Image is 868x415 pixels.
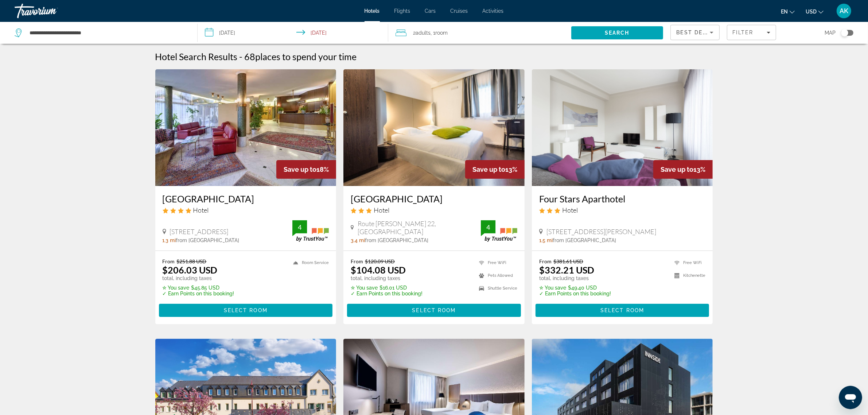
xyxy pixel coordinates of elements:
div: 4 [481,223,495,232]
a: [GEOGRAPHIC_DATA] [163,193,329,204]
span: From [539,258,552,264]
ins: $104.08 USD [351,264,406,275]
button: Search [571,26,663,39]
span: ✮ You save [351,285,378,291]
span: Map [825,28,836,38]
li: Free WiFi [671,258,705,267]
span: Select Room [224,307,268,313]
p: ✓ Earn Points on this booking! [351,291,423,296]
input: Search hotel destination [29,27,186,38]
span: Filter [733,30,754,35]
ins: $206.03 USD [163,264,218,275]
span: Hotel [193,206,209,214]
span: 3.4 mi [351,237,365,243]
li: Room Service [289,258,329,267]
li: Pets Allowed [475,271,517,280]
button: User Menu [834,3,853,19]
p: ✓ Earn Points on this booking! [539,291,611,296]
span: Save up to [661,166,693,173]
ins: $332.21 USD [539,264,594,275]
span: Save up to [284,166,316,173]
button: Filters [727,25,776,40]
li: Kitchenette [671,271,705,280]
a: Hotels [365,8,380,14]
h2: 68 [245,51,357,62]
span: from [GEOGRAPHIC_DATA] [553,237,616,243]
span: 1.3 mi [163,237,176,243]
button: Travelers: 2 adults, 0 children [388,22,571,44]
span: Hotel [374,206,389,214]
li: Shuttle Service [475,284,517,293]
a: Select Room [159,305,333,313]
p: $16.01 USD [351,285,423,291]
span: Room [435,30,448,36]
img: Mandarina Hotel Luxembourg Airport [343,69,525,186]
button: Select check in and out date [198,22,388,44]
span: Activities [483,8,504,14]
span: Best Deals [677,30,715,35]
button: Select Room [536,304,709,317]
div: 3 star Hotel [539,206,706,214]
button: Toggle map [836,30,853,36]
span: Select Room [412,307,456,313]
del: $251.88 USD [177,258,207,264]
img: Grand Hotel Cravat [155,69,336,186]
p: ✓ Earn Points on this booking! [163,291,234,296]
span: Hotel [562,206,578,214]
a: Travorium [15,1,87,20]
span: [STREET_ADDRESS][PERSON_NAME] [546,228,656,236]
span: From [163,258,175,264]
img: Four Stars Aparthotel [532,69,713,186]
span: 2 [413,28,431,38]
span: ✮ You save [163,285,190,291]
span: AK [840,7,848,15]
h1: Hotel Search Results [155,51,238,62]
span: [STREET_ADDRESS] [170,228,229,236]
button: Select Room [347,304,521,317]
span: from [GEOGRAPHIC_DATA] [176,237,240,243]
a: Flights [394,8,410,14]
span: ✮ You save [539,285,566,291]
span: , 1 [431,28,448,38]
a: Select Room [347,305,521,313]
button: Change currency [806,6,824,17]
span: - [240,51,243,62]
div: 4 star Hotel [163,206,329,214]
img: TrustYou guest rating badge [481,220,517,242]
a: [GEOGRAPHIC_DATA] [351,193,517,204]
span: Adults [416,30,431,36]
span: from [GEOGRAPHIC_DATA] [365,237,428,243]
span: Route [PERSON_NAME] 22, [GEOGRAPHIC_DATA] [358,220,481,236]
p: total, including taxes [539,275,611,281]
span: From [351,258,363,264]
span: places to spend your time [256,51,357,62]
a: Select Room [536,305,709,313]
button: Select Room [159,304,333,317]
span: en [781,9,788,15]
del: $381.61 USD [553,258,583,264]
span: USD [806,9,817,15]
p: total, including taxes [351,275,423,281]
div: 13% [465,160,525,179]
img: TrustYou guest rating badge [292,220,329,242]
div: 4 [292,223,307,232]
p: total, including taxes [163,275,234,281]
a: Four Stars Aparthotel [539,193,706,204]
li: Free WiFi [475,258,517,267]
div: 3 star Hotel [351,206,517,214]
a: Cruises [451,8,468,14]
span: Search [605,30,630,36]
mat-select: Sort by [677,28,713,37]
del: $120.09 USD [365,258,395,264]
span: 1.5 mi [539,237,553,243]
div: 13% [653,160,713,179]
